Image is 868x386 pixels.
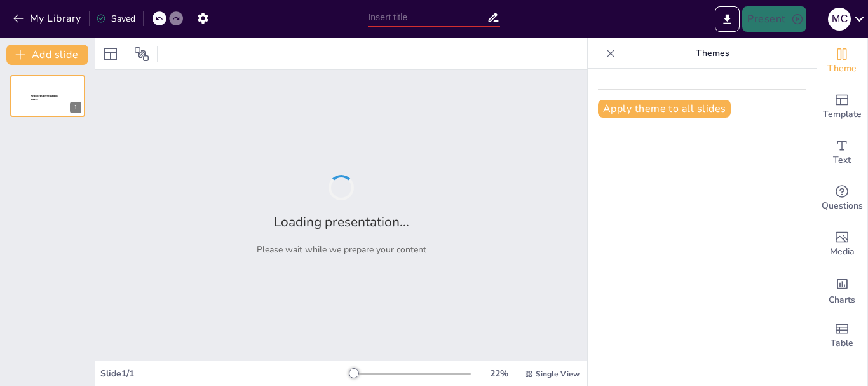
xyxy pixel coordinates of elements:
div: Add images, graphics, shapes or video [817,221,867,267]
p: Themes [621,38,804,69]
div: 1 [70,102,81,113]
span: Text [833,153,851,167]
div: Add charts and graphs [817,267,867,313]
button: M C [828,6,851,32]
p: Please wait while we prepare your content [257,244,426,256]
span: Charts [829,293,855,307]
h2: Loading presentation... [274,213,409,231]
div: Saved [96,13,135,25]
div: 1 [10,75,85,117]
span: Template [823,107,862,121]
div: Slide 1 / 1 [100,368,349,380]
div: Change the overall theme [817,38,867,84]
span: Media [830,245,855,259]
div: Get real-time input from your audience [817,176,867,221]
button: Export to PowerPoint [715,6,740,32]
span: Position [134,46,149,62]
span: Theme [827,62,857,76]
button: Present [742,6,806,32]
span: Table [831,336,853,350]
span: Questions [822,199,863,213]
div: M C [828,8,851,31]
button: Apply theme to all slides [598,100,731,118]
button: My Library [10,8,86,29]
div: Add text boxes [817,130,867,176]
div: 22 % [484,368,514,380]
div: Add a table [817,313,867,359]
input: Insert title [368,8,487,27]
span: Sendsteps presentation editor [31,95,58,102]
span: Single View [536,369,580,379]
button: Add slide [6,45,88,65]
div: Add ready made slides [817,84,867,130]
div: Layout [100,44,121,64]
